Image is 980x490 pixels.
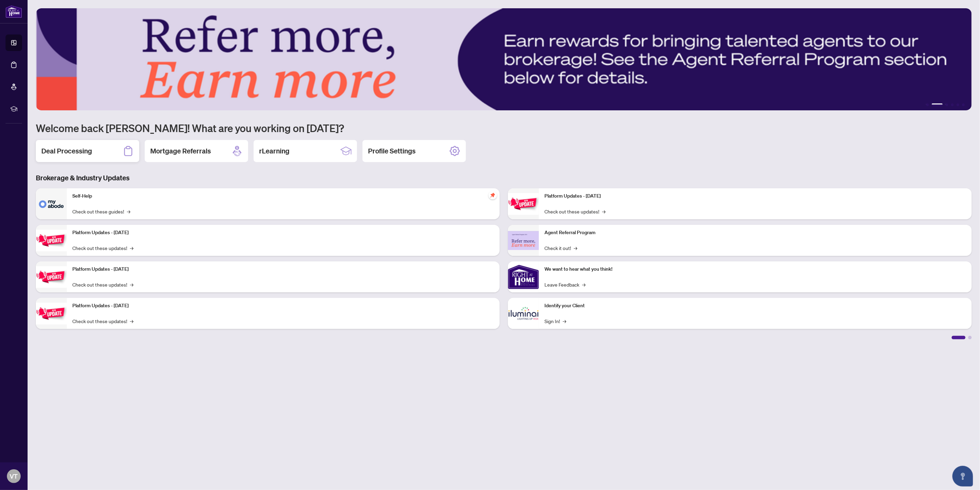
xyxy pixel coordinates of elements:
[150,146,211,156] h2: Mortgage Referrals
[41,146,92,156] h2: Deal Processing
[368,146,416,156] h2: Profile Settings
[962,103,965,106] button: 6
[72,229,494,237] p: Platform Updates - [DATE]
[544,281,585,288] a: Leave Feedback→
[130,317,133,325] span: →
[508,193,539,215] img: Platform Updates - June 23, 2025
[544,266,966,273] p: We want to hear what you think!
[6,5,22,18] img: logo
[508,298,539,329] img: Identify your Client
[10,471,18,481] span: VT
[72,192,494,200] p: Self-Help
[259,146,289,156] h2: rLearning
[582,281,585,288] span: →
[36,230,67,251] img: Platform Updates - September 16, 2025
[72,302,494,310] p: Platform Updates - [DATE]
[72,266,494,273] p: Platform Updates - [DATE]
[926,103,929,106] button: 1
[72,317,133,325] a: Check out these updates!→
[602,208,605,215] span: →
[72,244,133,252] a: Check out these updates!→
[544,229,966,237] p: Agent Referral Program
[36,121,972,134] h1: Welcome back [PERSON_NAME]! What are you working on [DATE]?
[544,302,966,310] p: Identify your Client
[130,244,133,252] span: →
[544,192,966,200] p: Platform Updates - [DATE]
[957,103,959,106] button: 5
[36,303,67,324] img: Platform Updates - July 8, 2025
[574,244,577,252] span: →
[951,103,954,106] button: 4
[127,208,130,215] span: →
[544,244,577,252] a: Check it out!→
[36,266,67,288] img: Platform Updates - July 21, 2025
[72,208,130,215] a: Check out these guides!→
[489,191,497,199] span: pushpin
[36,173,972,183] h3: Brokerage & Industry Updates
[36,188,67,219] img: Self-Help
[952,466,973,487] button: Open asap
[946,103,948,106] button: 3
[932,103,943,106] button: 2
[508,261,539,292] img: We want to hear what you think!
[36,8,972,110] img: Slide 1
[563,317,566,325] span: →
[508,231,539,250] img: Agent Referral Program
[130,281,133,288] span: →
[544,208,605,215] a: Check out these updates!→
[72,281,133,288] a: Check out these updates!→
[544,317,566,325] a: Sign In!→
